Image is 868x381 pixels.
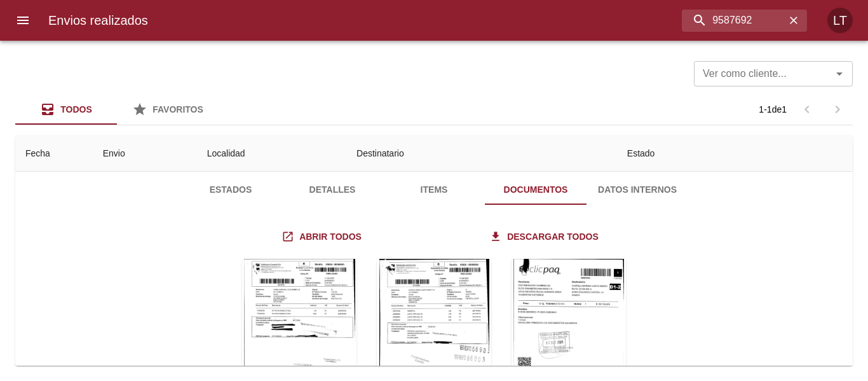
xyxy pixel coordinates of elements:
[284,229,362,245] span: Abrir todos
[831,65,848,83] button: Abrir
[15,135,93,172] th: Fecha
[346,135,617,172] th: Destinatario
[153,104,203,114] span: Favoritos
[492,229,599,245] span: Descargar todos
[48,10,148,31] h6: Envios realizados
[492,182,579,198] span: Documentos
[682,10,785,32] input: buscar
[822,94,853,125] span: Pagina siguiente
[594,182,681,198] span: Datos Internos
[197,135,346,172] th: Localidad
[8,5,38,36] button: menu
[792,103,822,114] span: Pagina anterior
[827,8,853,33] div: Abrir información de usuario
[391,182,477,198] span: Items
[759,103,787,116] p: 1 - 1 de 1
[617,135,853,172] th: Estado
[180,174,688,205] div: Tabs detalle de guia
[289,182,376,198] span: Detalles
[15,94,219,125] div: Tabs Envios
[93,135,197,172] th: Envio
[827,8,853,33] div: LT
[187,182,274,198] span: Estados
[487,225,604,249] a: Descargar todos
[279,225,367,249] a: Abrir todos
[60,104,92,114] span: Todos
